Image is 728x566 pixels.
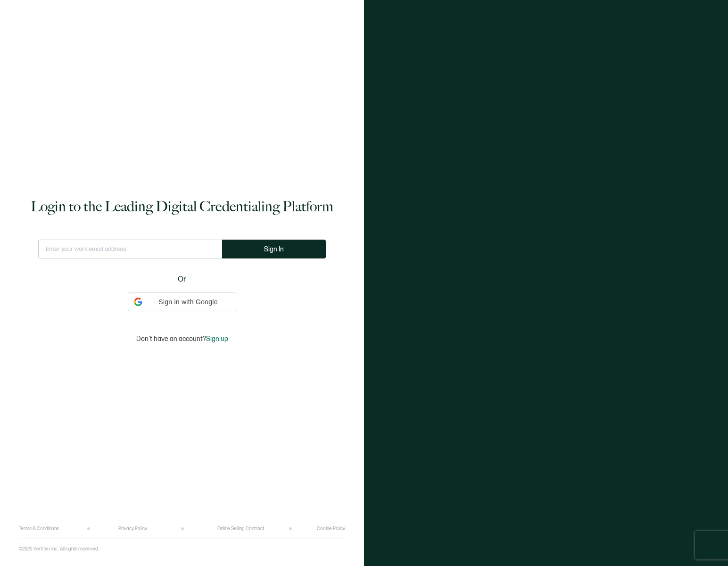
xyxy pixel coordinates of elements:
span: Sign up [206,335,228,343]
p: ©2025 Sertifier Inc.. All rights reserved. [19,546,99,552]
span: Or [178,274,186,285]
span: Sign in with Google [146,297,230,307]
a: Online Selling Contract [217,526,264,532]
a: Cookie Policy [317,526,345,532]
a: Terms & Conditions [19,526,59,532]
button: Sign In [222,240,326,258]
input: Enter your work email address [38,240,222,258]
div: Sign in with Google [128,292,236,311]
span: Sign In [264,246,284,253]
p: Don't have an account? [136,335,228,343]
h1: Login to the Leading Digital Credentialing Platform [31,197,333,216]
a: Privacy Policy [118,526,147,532]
